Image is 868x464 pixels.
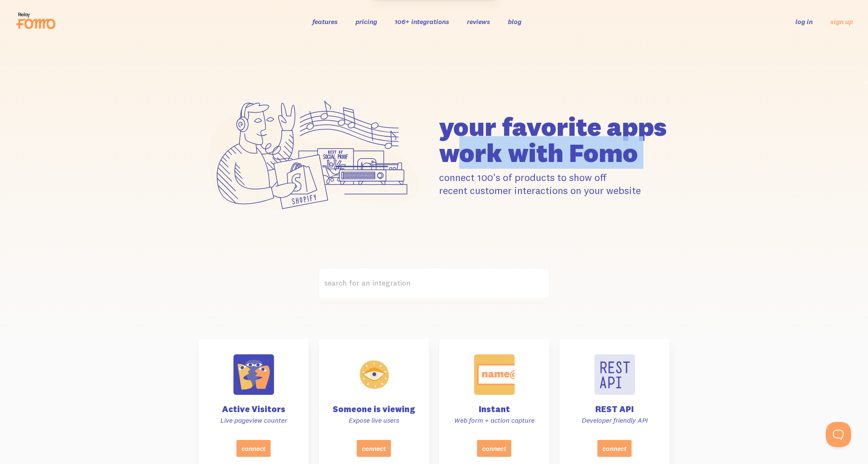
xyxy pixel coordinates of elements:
a: 106+ integrations [395,17,449,26]
a: blog [508,17,521,26]
p: Web form + action capture [449,416,539,425]
h1: your favorite apps work with Fomo [439,113,670,166]
a: reviews [467,17,490,26]
a: pricing [355,17,377,26]
a: log in [795,17,813,26]
p: Expose live users [329,416,419,425]
button: connect [357,440,391,457]
p: Developer friendly API [570,416,659,425]
h4: REST API [570,405,659,413]
h4: Instant [449,405,539,413]
p: Live pageview counter [209,416,298,425]
button: connect [597,440,632,457]
a: sign up [830,17,853,26]
h4: Someone is viewing [329,405,419,413]
button: connect [236,440,271,457]
iframe: Help Scout Beacon - Open [826,422,851,447]
button: connect [477,440,511,457]
label: search for an integration [319,268,549,299]
a: features [312,17,338,26]
p: connect 100's of products to show off recent customer interactions on your website [439,171,670,197]
h4: Active Visitors [209,405,298,413]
